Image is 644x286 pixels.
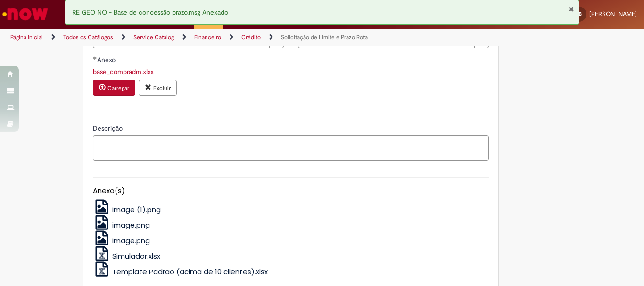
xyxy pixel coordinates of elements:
[568,5,574,13] button: Fechar Notificação
[10,33,43,41] a: Página inicial
[7,29,422,46] ul: Trilhas de página
[93,251,161,261] a: Simulador.xlsx
[112,204,161,214] span: image (1).png
[139,80,177,96] button: Excluir anexo base_compradm.xlsx
[63,33,113,41] a: Todos os Catálogos
[133,33,174,41] a: Service Catalog
[112,251,160,261] span: Simulador.xlsx
[1,5,50,24] img: ServiceNow
[93,135,489,161] textarea: Descrição
[72,8,228,16] span: RE GEO NO - Base de concessão prazo.msg Anexado
[153,84,171,92] small: Excluir
[112,267,268,277] span: Template Padrão (acima de 10 clientes).xlsx
[112,236,150,245] span: image.png
[241,33,261,41] a: Crédito
[93,56,97,60] span: Obrigatório Preenchido
[281,33,368,41] a: Solicitação de Limite e Prazo Rota
[93,220,150,230] a: image.png
[93,236,150,245] a: image.png
[93,187,489,195] h5: Anexo(s)
[589,10,637,18] span: [PERSON_NAME]
[97,56,117,64] span: Anexo
[93,67,154,76] a: Download de base_compradm.xlsx
[93,267,268,277] a: Template Padrão (acima de 10 clientes).xlsx
[93,124,124,132] span: Descrição
[93,80,135,96] button: Carregar anexo de Anexo Required
[194,33,221,41] a: Financeiro
[107,84,129,92] small: Carregar
[112,220,150,230] span: image.png
[93,204,161,214] a: image (1).png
